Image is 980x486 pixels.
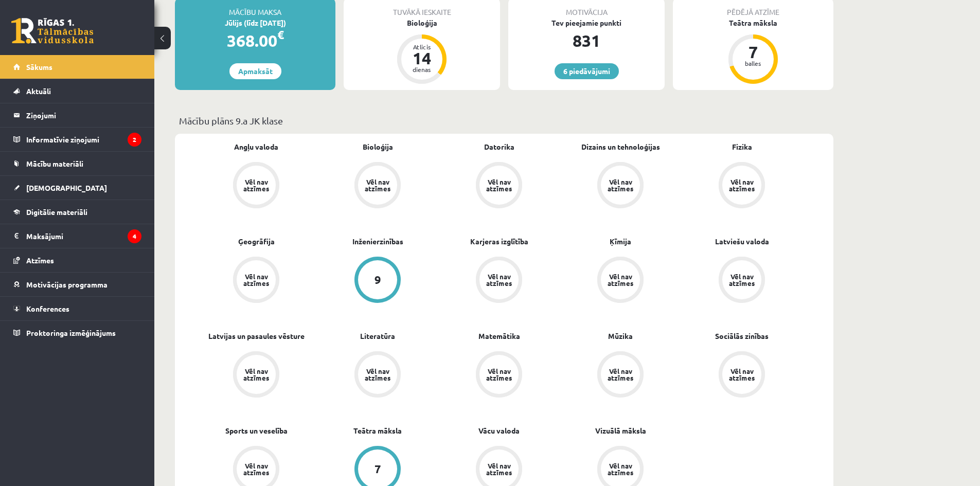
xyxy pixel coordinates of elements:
span: Konferences [26,304,69,313]
a: Vēl nav atzīmes [195,162,317,210]
a: Ziņojumi [13,103,141,127]
a: Mācību materiāli [13,152,141,175]
a: Proktoringa izmēģinājums [13,321,141,345]
a: Rīgas 1. Tālmācības vidusskola [11,18,94,44]
span: € [277,27,284,42]
div: Vēl nav atzīmes [485,462,513,476]
a: Vēl nav atzīmes [560,351,681,400]
span: Sākums [26,62,52,71]
a: Apmaksāt [229,63,281,79]
div: Vēl nav atzīmes [363,178,392,192]
a: Ģeogrāfija [238,236,275,247]
a: Ķīmija [610,236,631,247]
div: Vēl nav atzīmes [727,273,756,286]
div: 831 [508,28,665,53]
div: Vēl nav atzīmes [727,178,756,192]
span: Motivācijas programma [26,280,108,289]
a: Vēl nav atzīmes [438,257,560,305]
a: Vēl nav atzīmes [195,257,317,305]
legend: Informatīvie ziņojumi [26,128,141,151]
span: [DEMOGRAPHIC_DATA] [26,183,107,192]
div: Vēl nav atzīmes [606,368,635,381]
span: Atzīmes [26,256,54,265]
a: Vēl nav atzīmes [317,351,438,400]
a: Vēl nav atzīmes [560,257,681,305]
a: Vēl nav atzīmes [438,162,560,210]
div: Vēl nav atzīmes [242,178,271,192]
div: Vēl nav atzīmes [242,273,271,286]
a: Vēl nav atzīmes [560,162,681,210]
span: Digitālie materiāli [26,207,87,217]
div: Vēl nav atzīmes [485,368,513,381]
div: dienas [406,66,437,73]
legend: Maksājumi [26,224,141,248]
span: Aktuāli [26,86,51,96]
a: Sports un veselība [225,425,288,436]
a: Vizuālā māksla [595,425,646,436]
a: Angļu valoda [234,141,278,152]
a: Vēl nav atzīmes [438,351,560,400]
a: Informatīvie ziņojumi2 [13,128,141,151]
a: Vācu valoda [478,425,520,436]
span: Mācību materiāli [26,159,83,168]
a: Fizika [732,141,752,152]
div: Vēl nav atzīmes [606,178,635,192]
a: Vēl nav atzīmes [317,162,438,210]
div: Vēl nav atzīmes [363,368,392,381]
a: Literatūra [360,331,395,341]
a: [DEMOGRAPHIC_DATA] [13,176,141,200]
div: Atlicis [406,44,437,50]
a: Teātra māksla 7 balles [673,17,833,85]
a: Bioloģija [363,141,393,152]
a: Digitālie materiāli [13,200,141,224]
a: Sākums [13,55,141,79]
div: Teātra māksla [673,17,833,28]
div: Jūlijs (līdz [DATE]) [175,17,335,28]
a: Vēl nav atzīmes [195,351,317,400]
a: Latviešu valoda [715,236,769,247]
a: 9 [317,257,438,305]
a: Karjeras izglītība [470,236,528,247]
div: balles [738,60,769,66]
a: Dizains un tehnoloģijas [581,141,660,152]
div: Vēl nav atzīmes [606,462,635,476]
a: Vēl nav atzīmes [681,257,803,305]
a: Konferences [13,297,141,320]
div: Vēl nav atzīmes [242,368,271,381]
div: 7 [375,463,381,475]
div: 7 [738,44,769,60]
i: 2 [128,133,141,147]
a: Latvijas un pasaules vēsture [208,331,305,341]
span: Proktoringa izmēģinājums [26,328,116,337]
div: 9 [375,274,381,285]
a: Inženierzinības [352,236,403,247]
div: Vēl nav atzīmes [727,368,756,381]
a: Teātra māksla [353,425,402,436]
a: Sociālās zinības [715,331,769,341]
div: Vēl nav atzīmes [606,273,635,286]
a: Aktuāli [13,79,141,103]
a: Vēl nav atzīmes [681,162,803,210]
a: 6 piedāvājumi [555,63,619,79]
a: Mūzika [608,331,633,341]
a: Atzīmes [13,248,141,272]
div: Tev pieejamie punkti [508,17,665,28]
a: Datorika [484,141,514,152]
i: 4 [128,229,141,243]
a: Maksājumi4 [13,224,141,248]
div: Vēl nav atzīmes [485,273,513,286]
div: Vēl nav atzīmes [242,462,271,476]
legend: Ziņojumi [26,103,141,127]
div: 368.00 [175,28,335,53]
p: Mācību plāns 9.a JK klase [179,114,829,128]
a: Vēl nav atzīmes [681,351,803,400]
a: Bioloģija Atlicis 14 dienas [344,17,500,85]
div: Vēl nav atzīmes [485,178,513,192]
div: 14 [406,50,437,66]
a: Motivācijas programma [13,273,141,296]
div: Bioloģija [344,17,500,28]
a: Matemātika [478,331,520,341]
